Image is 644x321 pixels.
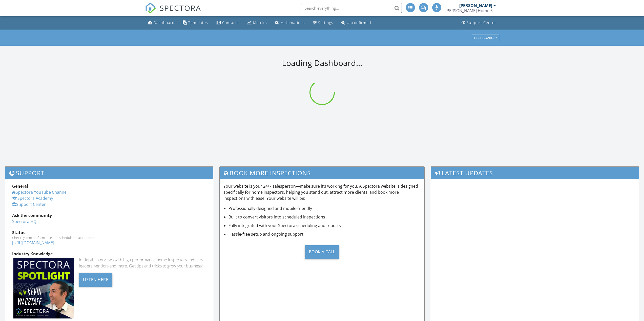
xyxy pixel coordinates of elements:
[467,20,496,25] div: Support Center
[12,212,206,218] div: Ask the community
[472,34,499,41] button: Dashboards
[305,245,339,259] div: Book a Call
[12,251,206,257] div: Industry Knowledge
[145,7,201,17] a: SPECTORA
[214,18,241,28] a: Contacts
[301,3,402,13] input: Search everything...
[223,241,421,263] a: Book a Call
[273,18,307,28] a: Automations (Advanced)
[318,20,333,25] div: Settings
[339,18,373,28] a: Unconfirmed
[12,189,68,195] a: Spectora YouTube Channel
[12,240,54,245] a: [URL][DOMAIN_NAME]
[228,214,421,220] li: Built to convert visitors into scheduled inspections
[347,20,371,25] div: Unconfirmed
[228,231,421,237] li: Hassle-free setup and ongoing support
[228,205,421,211] li: Professionally designed and mobile-friendly
[12,236,206,240] div: Check system performance and scheduled maintenance.
[160,3,201,13] span: SPECTORA
[12,219,36,224] a: Spectora HQ
[5,167,213,179] h3: Support
[13,258,74,319] img: Spectoraspolightmain
[79,257,206,269] div: In-depth interviews with high-performance home inspectors, industry leaders, vendors and more. Ge...
[145,3,156,14] img: The Best Home Inspection Software - Spectora
[445,8,496,13] div: Rojek Home Services
[222,20,239,25] div: Contacts
[220,167,424,179] h3: Book More Inspections
[12,230,206,236] div: Status
[431,167,639,179] h3: Latest Updates
[181,18,210,28] a: Templates
[459,3,492,8] div: [PERSON_NAME]
[311,18,335,28] a: Settings
[146,18,177,28] a: Dashboard
[245,18,269,28] a: Metrics
[460,18,498,28] a: Support Center
[154,20,175,25] div: Dashboard
[12,202,46,207] a: Support Center
[12,195,53,201] a: Spectora Academy
[253,20,267,25] div: Metrics
[79,273,113,287] div: Listen Here
[223,183,421,201] p: Your website is your 24/7 salesperson—make sure it’s working for you. A Spectora website is desig...
[228,223,421,229] li: Fully integrated with your Spectora scheduling and reports
[188,20,208,25] div: Templates
[281,20,305,25] div: Automations
[474,36,497,39] div: Dashboards
[79,276,113,282] a: Listen Here
[12,183,28,189] strong: General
